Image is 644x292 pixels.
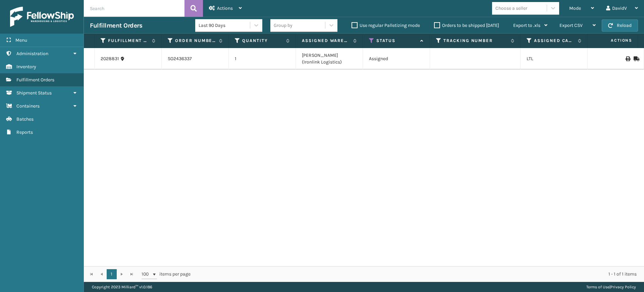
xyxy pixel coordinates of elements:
span: items per page [142,269,191,279]
td: [PERSON_NAME] (Ironlink Logistics) [296,48,363,70]
label: Tracking Number [443,38,507,44]
td: Assigned [363,48,430,70]
span: Fulfillment Orders [16,77,54,83]
i: Mark as Shipped [634,56,638,61]
i: Print BOL [626,56,630,61]
div: | [586,282,636,292]
span: Containers [16,103,40,109]
span: Mode [569,5,581,11]
a: 2028831 [101,55,119,62]
a: Terms of Use [586,285,609,289]
label: Assigned Carrier Service [534,38,575,44]
div: Group by [274,22,292,29]
div: 1 - 1 of 1 items [200,271,637,278]
span: Menu [15,37,27,43]
p: Copyright 2023 Milliard™ v 1.0.186 [92,282,152,292]
span: 100 [142,271,152,278]
span: Export CSV [559,23,583,28]
span: Reports [16,129,33,135]
label: Orders to be shipped [DATE] [434,23,499,28]
td: SO2436337 [162,48,229,70]
button: Reload [602,19,638,32]
label: Fulfillment Order Id [108,38,149,44]
span: Batches [16,116,34,122]
a: Privacy Policy [610,285,636,289]
a: 1 [107,269,117,279]
h3: Fulfillment Orders [90,22,142,30]
div: Last 90 Days [199,22,251,29]
span: Administration [16,51,48,56]
label: Status [376,38,417,44]
span: Actions [590,35,636,46]
span: Actions [217,5,233,11]
td: 1 [229,48,296,70]
span: Shipment Status [16,90,52,96]
span: Export to .xls [513,23,540,28]
img: logo [10,7,74,27]
td: LTL [521,48,588,70]
label: Quantity [242,38,283,44]
label: Use regular Palletizing mode [352,23,420,28]
div: Choose a seller [495,5,527,12]
label: Order Number [175,38,216,44]
label: Assigned Warehouse [302,38,350,44]
span: Inventory [16,64,36,70]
